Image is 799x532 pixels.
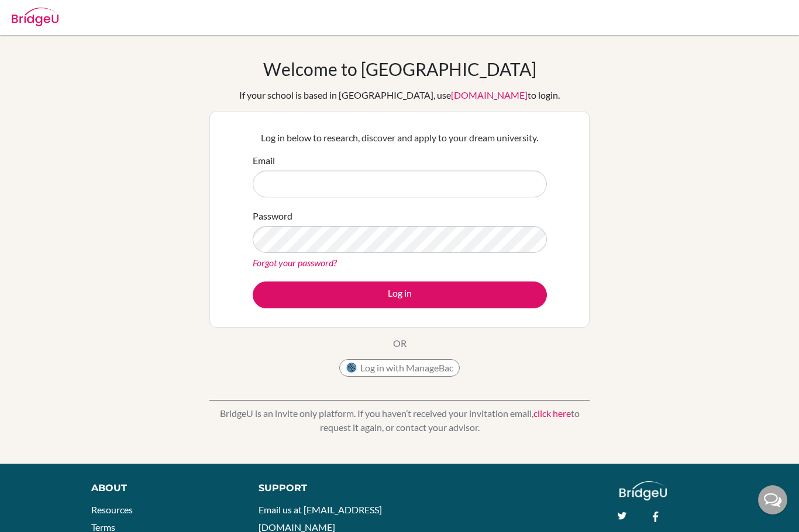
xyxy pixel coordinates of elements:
a: [DOMAIN_NAME] [451,89,528,100]
a: Resources [91,504,133,515]
span: Help [27,8,51,19]
h1: Welcome to [GEOGRAPHIC_DATA] [263,58,536,79]
p: BridgeU is an invite only platform. If you haven’t received your invitation email, to request it ... [209,406,590,434]
p: OR [393,336,407,350]
div: About [91,481,232,495]
button: Log in with ManageBac [339,359,460,377]
div: If your school is based in [GEOGRAPHIC_DATA], use to login. [239,88,560,102]
a: click here [533,408,571,419]
img: logo_white@2x-f4f0deed5e89b7ecb1c2cc34c3e3d731f90f0f143d5ea2071677605dd97b5244.png [619,481,667,500]
div: Support [259,481,388,495]
img: Bridge-U [12,8,58,26]
a: Forgot your password? [253,257,337,268]
button: Log in [253,281,547,308]
label: Email [253,154,275,168]
label: Password [253,209,292,223]
p: Log in below to research, discover and apply to your dream university. [253,131,547,145]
